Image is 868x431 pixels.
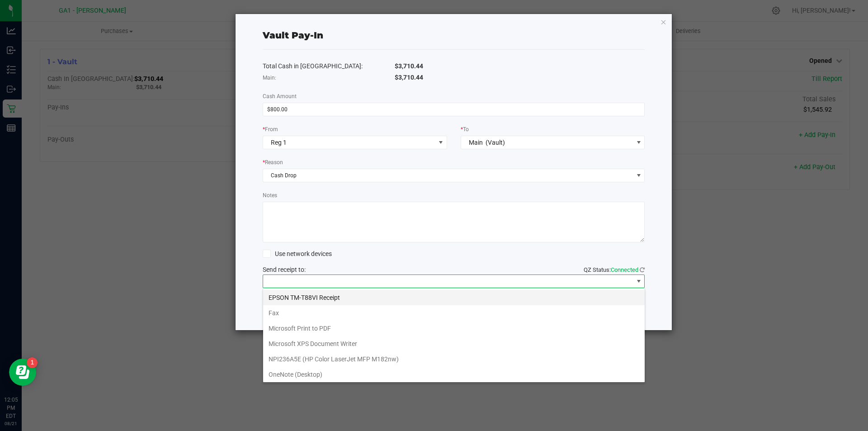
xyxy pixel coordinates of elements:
[263,75,276,81] span: Main:
[263,351,645,367] li: NPI236A5E (HP Color LaserJet MFP M182nw)
[263,28,323,42] div: Vault Pay-In
[395,74,423,81] span: $3,710.44
[263,305,645,321] li: Fax
[263,249,332,259] label: Use network devices
[263,125,278,133] label: From
[27,357,38,368] iframe: Resource center unread badge
[271,139,287,146] span: Reg 1
[469,139,483,146] span: Main
[263,321,645,336] li: Microsoft Print to PDF
[263,290,645,305] li: EPSON TM-T88VI Receipt
[611,266,638,273] span: Connected
[263,266,306,273] span: Send receipt to:
[461,125,469,133] label: To
[395,62,423,70] span: $3,710.44
[263,367,645,382] li: OneNote (Desktop)
[263,158,283,166] label: Reason
[263,336,645,351] li: Microsoft XPS Document Writer
[263,191,277,199] label: Notes
[263,93,297,99] span: Cash Amount
[584,266,645,273] span: QZ Status:
[263,169,633,182] span: Cash Drop
[486,139,505,146] span: (Vault)
[263,62,363,70] span: Total Cash in [GEOGRAPHIC_DATA]:
[9,359,36,386] iframe: Resource center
